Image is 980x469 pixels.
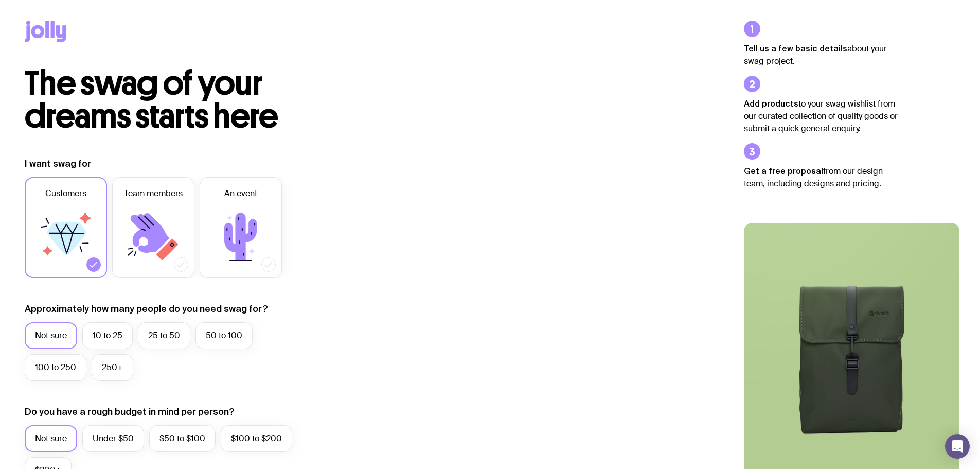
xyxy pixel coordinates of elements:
[25,158,91,170] label: I want swag for
[25,406,235,418] label: Do you have a rough budget in mind per person?
[945,434,970,459] div: Open Intercom Messenger
[744,97,898,135] p: to your swag wishlist from our curated collection of quality goods or submit a quick general enqu...
[82,322,133,349] label: 10 to 25
[25,354,86,381] label: 100 to 250
[149,425,216,452] label: $50 to $100
[744,166,823,176] strong: Get a free proposal
[744,99,798,108] strong: Add products
[92,354,133,381] label: 250+
[138,322,190,349] label: 25 to 50
[45,187,86,200] span: Customers
[195,322,253,349] label: 50 to 100
[25,303,268,315] label: Approximately how many people do you need swag for?
[224,187,257,200] span: An event
[25,425,77,452] label: Not sure
[124,187,183,200] span: Team members
[25,322,77,349] label: Not sure
[744,44,847,53] strong: Tell us a few basic details
[744,42,898,67] p: about your swag project.
[744,165,898,190] p: from our design team, including designs and pricing.
[82,425,144,452] label: Under $50
[25,63,278,136] span: The swag of your dreams starts here
[221,425,292,452] label: $100 to $200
